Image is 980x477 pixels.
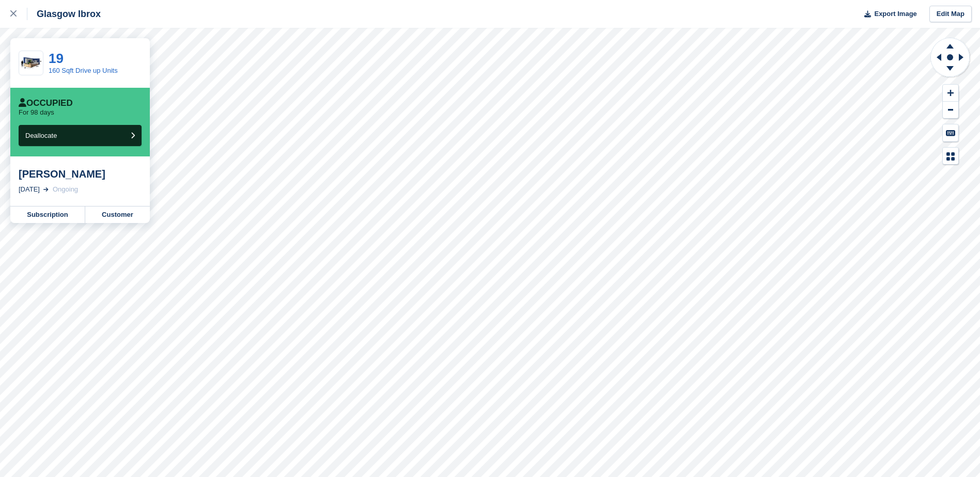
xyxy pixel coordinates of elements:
[53,184,78,195] div: Ongoing
[19,184,40,195] div: [DATE]
[43,187,49,192] img: arrow-right-light-icn-cde0832a797a2874e46488d9cf13f60e5c3a73dbe684e267c42b8395dfbc2abf.svg
[19,108,54,117] p: For 98 days
[858,6,917,23] button: Export Image
[85,206,150,223] a: Customer
[943,85,958,102] button: Zoom In
[19,98,73,108] div: Occupied
[943,102,958,119] button: Zoom Out
[27,8,101,20] div: Glasgow Ibrox
[874,9,916,19] span: Export Image
[929,6,972,23] a: Edit Map
[19,125,142,146] button: Deallocate
[19,54,43,72] img: 20-ft-container%20(2).jpg
[10,206,85,223] a: Subscription
[943,148,958,165] button: Map Legend
[943,124,958,141] button: Keyboard Shortcuts
[25,132,57,139] span: Deallocate
[49,51,64,66] a: 19
[19,168,142,180] div: [PERSON_NAME]
[49,67,118,74] a: 160 Sqft Drive up Units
